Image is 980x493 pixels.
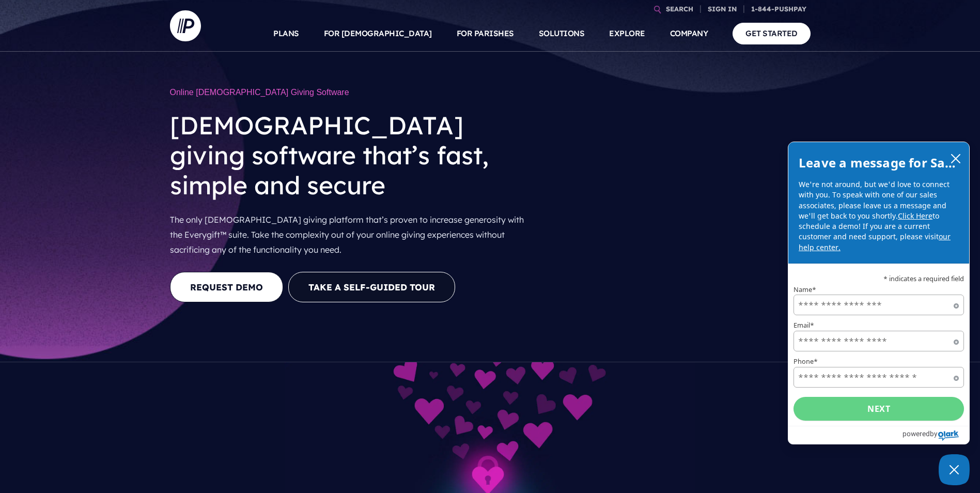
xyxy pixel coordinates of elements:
span: powered [903,427,930,440]
h2: [DEMOGRAPHIC_DATA] giving software that’s fast, simple and secure [170,102,537,208]
a: Click Here [898,211,932,221]
div: olark chatbox [788,142,970,444]
label: Name* [794,286,964,293]
span: by [930,427,937,440]
span: Required field [954,376,959,381]
a: EXPLORE [609,16,645,52]
p: We're not around, but we'd love to connect with you. To speak with one of our sales associates, p... [799,179,959,253]
h2: Leave a message for Sales! [799,152,959,173]
label: Email* [794,322,964,329]
p: * indicates a required field [794,275,964,282]
span: Required field [954,303,959,309]
a: FOR PARISHES [457,16,514,52]
p: The only [DEMOGRAPHIC_DATA] giving platform that’s proven to increase generosity with the Everygi... [170,208,537,261]
button: close chatbox [947,151,964,165]
button: Next [794,397,964,421]
input: Name [794,295,964,315]
a: PLANS [273,16,299,52]
label: Phone* [794,358,964,365]
span: Required field [954,340,959,345]
button: Take a Self-guided Tour [288,272,455,302]
a: GET STARTED [733,23,811,44]
a: COMPANY [670,16,708,52]
h1: Online [DEMOGRAPHIC_DATA] Giving Software [170,83,537,102]
a: our help center. [799,232,951,252]
input: Phone [794,367,964,388]
a: Powered by Olark [903,426,969,444]
a: SOLUTIONS [539,16,585,52]
picture: everygift-impact [285,364,695,375]
input: Email [794,331,964,351]
button: Close Chatbox [939,454,970,485]
a: REQUEST DEMO [170,272,283,302]
a: FOR [DEMOGRAPHIC_DATA] [324,16,432,52]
